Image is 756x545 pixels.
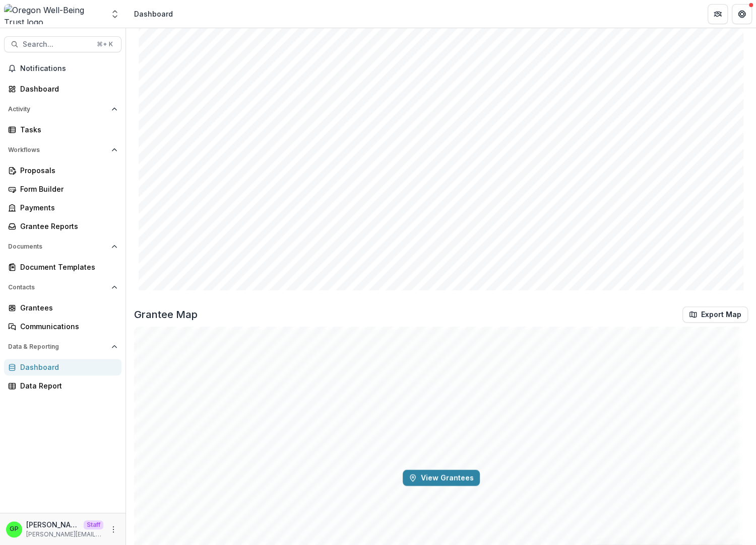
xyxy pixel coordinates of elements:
a: Document Templates [4,259,121,275]
button: Open entity switcher [108,4,122,24]
div: Dashboard [20,84,113,94]
a: Form Builder [4,181,121,197]
span: Workflows [8,146,107,153]
span: Search... [23,40,91,49]
p: Staff [84,520,103,529]
button: Open Data & Reporting [4,339,121,355]
p: [PERSON_NAME][EMAIL_ADDRESS][DOMAIN_NAME] [26,530,103,539]
span: Documents [8,243,107,250]
button: Search... [4,36,121,52]
a: Communications [4,318,121,335]
button: Open Documents [4,239,121,255]
a: Data Report [4,377,121,394]
a: Grantee Reports [4,218,121,235]
button: Export Map [682,306,748,323]
span: Data & Reporting [8,343,107,350]
a: Payments [4,199,121,216]
div: Dashboard [134,9,173,19]
button: Get Help [732,4,752,24]
a: Tasks [4,121,121,138]
div: Payments [20,202,113,213]
div: Document Templates [20,262,113,272]
span: Notifications [20,64,117,73]
h2: Grantee Map [134,308,198,321]
div: Dashboard [20,362,113,372]
div: Form Builder [20,184,113,194]
div: Data Report [20,380,113,391]
a: Proposals [4,162,121,179]
span: Contacts [8,284,107,291]
a: Dashboard [4,81,121,97]
span: Activity [8,106,107,113]
p: [PERSON_NAME] [26,519,80,530]
button: Open Workflows [4,142,121,158]
img: Oregon Well-Being Trust logo [4,4,104,24]
button: More [107,523,119,535]
button: Open Contacts [4,279,121,295]
button: Notifications [4,60,121,76]
div: ⌘ + K [95,39,115,50]
a: Dashboard [4,359,121,375]
button: Open Activity [4,101,121,117]
button: View Grantees [403,470,480,486]
div: Grantee Reports [20,221,113,231]
div: Communications [20,321,113,332]
a: Grantees [4,299,121,316]
button: Partners [708,4,728,24]
nav: breadcrumb [130,7,177,21]
div: Grantees [20,302,113,313]
div: Proposals [20,165,113,176]
div: Tasks [20,124,113,135]
div: Griffin Perry [10,526,19,532]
